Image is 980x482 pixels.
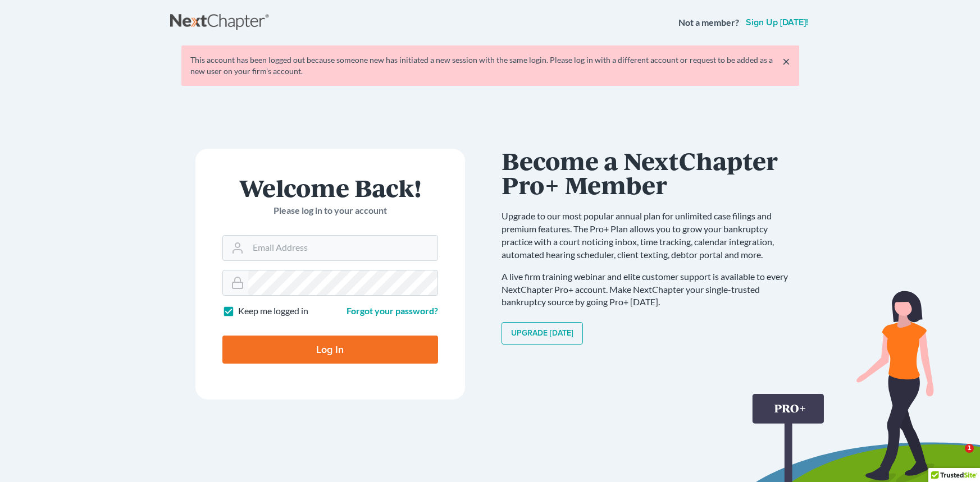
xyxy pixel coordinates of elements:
[502,270,799,309] p: A live firm training webinar and elite customer support is available to every NextChapter Pro+ ac...
[502,210,799,261] p: Upgrade to our most popular annual plan for unlimited case filings and premium features. The Pro+...
[502,322,583,345] a: Upgrade [DATE]
[502,149,799,196] h1: Become a NextChapter Pro+ Member
[678,16,739,29] strong: Not a member?
[238,305,308,318] label: Keep me logged in
[222,204,438,217] p: Please log in to your account
[965,444,974,453] span: 1
[347,305,438,316] a: Forgot your password?
[190,54,790,77] div: This account has been logged out because someone new has initiated a new session with the same lo...
[942,444,969,471] iframe: Intercom live chat
[744,18,810,27] a: Sign up [DATE]!
[248,236,437,260] input: Email Address
[222,336,438,364] input: Log In
[782,54,790,68] a: ×
[222,176,438,200] h1: Welcome Back!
